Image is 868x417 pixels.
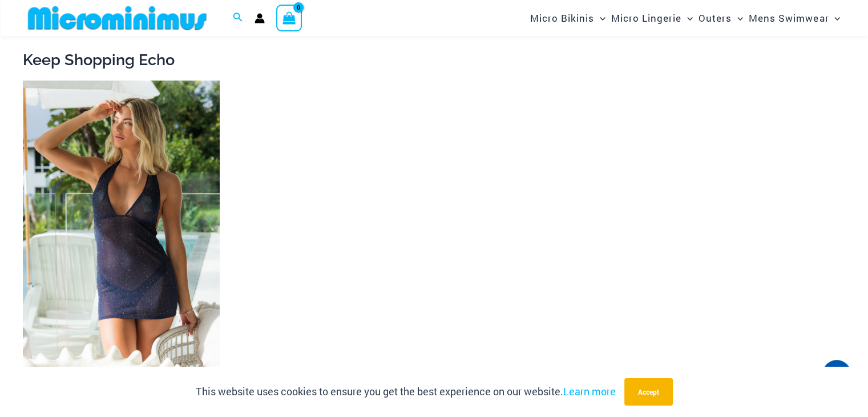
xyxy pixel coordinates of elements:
[527,3,608,33] a: Micro BikinisMenu ToggleMenu Toggle
[23,81,220,376] a: Echo Ink 5671 Dress 682 Thong 07Echo Ink 5671 Dress 682 Thong 08Echo Ink 5671 Dress 682 Thong 08
[23,5,211,31] img: MM SHOP LOGO FLAT
[749,3,829,33] span: Mens Swimwear
[23,50,845,70] h2: Keep Shopping Echo
[829,3,840,33] span: Menu Toggle
[699,3,732,33] span: Outers
[526,2,845,34] nav: Site Navigation
[681,3,693,33] span: Menu Toggle
[608,3,696,33] a: Micro LingerieMenu ToggleMenu Toggle
[563,384,616,398] a: Learn more
[732,3,743,33] span: Menu Toggle
[611,3,681,33] span: Micro Lingerie
[255,13,265,23] a: Account icon link
[276,5,302,31] a: View Shopping Cart, empty
[196,383,616,400] p: This website uses cookies to ensure you get the best experience on our website.
[233,11,243,26] a: Search icon link
[23,81,220,376] img: Echo Ink 5671 Dress 682 Thong 07
[696,3,746,33] a: OutersMenu ToggleMenu Toggle
[530,3,594,33] span: Micro Bikinis
[624,378,673,406] button: Accept
[746,3,843,33] a: Mens SwimwearMenu ToggleMenu Toggle
[594,3,605,33] span: Menu Toggle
